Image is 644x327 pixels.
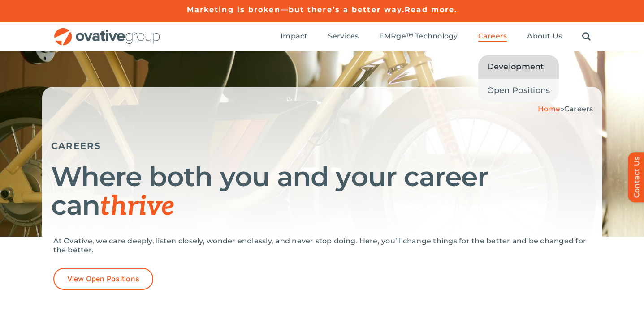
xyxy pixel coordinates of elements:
[478,32,507,41] span: Careers
[478,79,559,102] a: Open Positions
[582,32,591,42] a: Search
[564,105,593,113] span: Careers
[187,5,405,14] a: Marketing is broken—but there’s a better way.
[487,84,550,97] span: Open Positions
[100,191,175,223] span: thrive
[527,32,562,41] span: About Us
[379,32,458,42] a: EMRge™ Technology
[51,140,593,151] h5: CAREERS
[67,275,140,283] span: View Open Positions
[53,237,591,255] p: At Ovative, we care deeply, listen closely, wonder endlessly, and never stop doing. Here, you’ll ...
[487,60,544,73] span: Development
[328,32,359,42] a: Services
[478,55,559,78] a: Development
[281,22,591,51] nav: Menu
[405,5,457,14] a: Read more.
[379,32,458,41] span: EMRge™ Technology
[281,32,307,42] a: Impact
[53,27,161,35] a: OG_Full_horizontal_RGB
[53,268,154,290] a: View Open Positions
[527,32,562,42] a: About Us
[328,32,359,41] span: Services
[538,105,561,113] a: Home
[281,32,307,41] span: Impact
[538,105,593,113] span: »
[478,32,507,42] a: Careers
[51,162,593,221] h1: Where both you and your career can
